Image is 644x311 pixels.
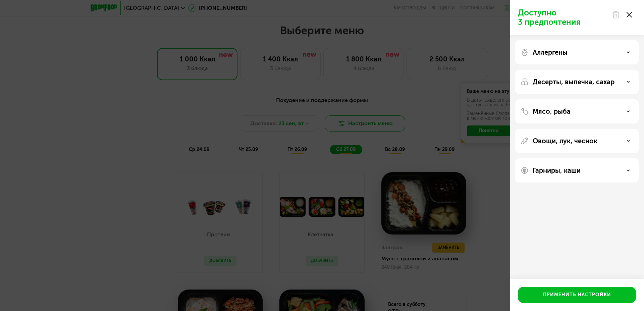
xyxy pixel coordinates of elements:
[518,287,636,303] button: Применить настройки
[543,292,611,298] div: Применить настройки
[518,8,608,27] p: Доступно 3 предпочтения
[533,78,614,86] p: Десерты, выпечка, сахар
[533,48,568,56] p: Аллергены
[533,166,581,174] p: Гарниры, каши
[533,107,571,115] p: Мясо, рыба
[533,137,597,145] p: Овощи, лук, чеснок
